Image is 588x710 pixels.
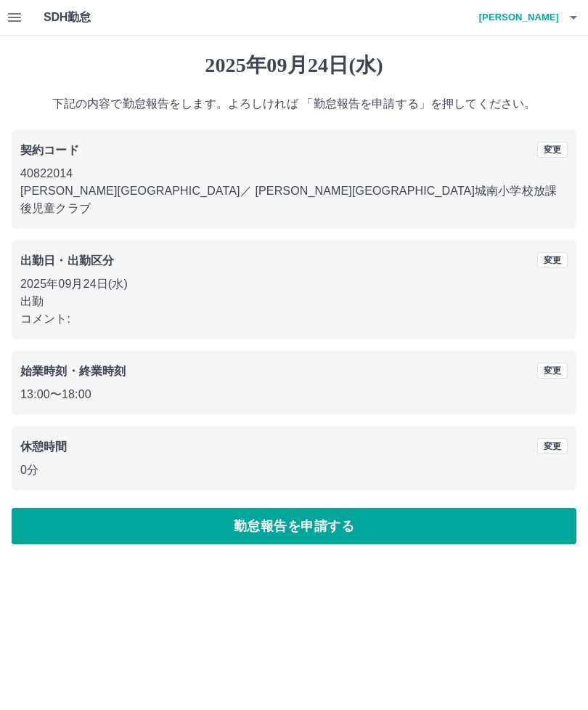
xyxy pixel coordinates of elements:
[12,95,576,113] p: 下記の内容で勤怠報告をします。よろしければ 「勤怠報告を申請する」を押してください。
[20,275,568,293] p: 2025年09月24日(水)
[20,144,79,156] b: 契約コード
[537,142,568,158] button: 変更
[20,386,568,403] p: 13:00 〜 18:00
[20,461,568,479] p: 0分
[20,165,568,182] p: 40822014
[20,254,114,267] b: 出勤日・出勤区分
[20,440,68,453] b: 休憩時間
[537,363,568,379] button: 変更
[20,365,126,377] b: 始業時刻・終業時刻
[20,310,568,328] p: コメント:
[20,182,568,217] p: [PERSON_NAME][GEOGRAPHIC_DATA] ／ [PERSON_NAME][GEOGRAPHIC_DATA]城南小学校放課後児童クラブ
[537,252,568,268] button: 変更
[12,508,576,544] button: 勤怠報告を申請する
[20,293,568,310] p: 出勤
[12,53,576,78] h1: 2025年09月24日(水)
[537,438,568,454] button: 変更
